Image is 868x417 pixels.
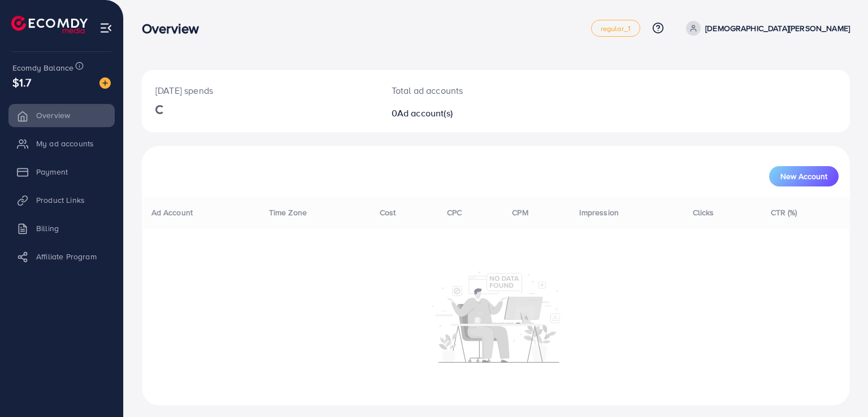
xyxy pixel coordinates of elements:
img: menu [99,21,112,34]
a: regular_1 [591,20,640,37]
h3: Overview [142,20,208,37]
span: $1.7 [12,74,32,90]
p: [DATE] spends [155,84,364,97]
a: [DEMOGRAPHIC_DATA][PERSON_NAME] [682,21,850,36]
span: regular_1 [601,25,631,32]
h2: 0 [392,108,541,119]
span: New Account [780,172,827,180]
span: Ecomdy Balance [12,62,73,73]
button: New Account [769,166,839,186]
img: image [99,77,111,89]
span: Ad account(s) [397,107,453,119]
p: [DEMOGRAPHIC_DATA][PERSON_NAME] [705,21,850,35]
img: logo [11,16,88,33]
p: Total ad accounts [392,84,541,97]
